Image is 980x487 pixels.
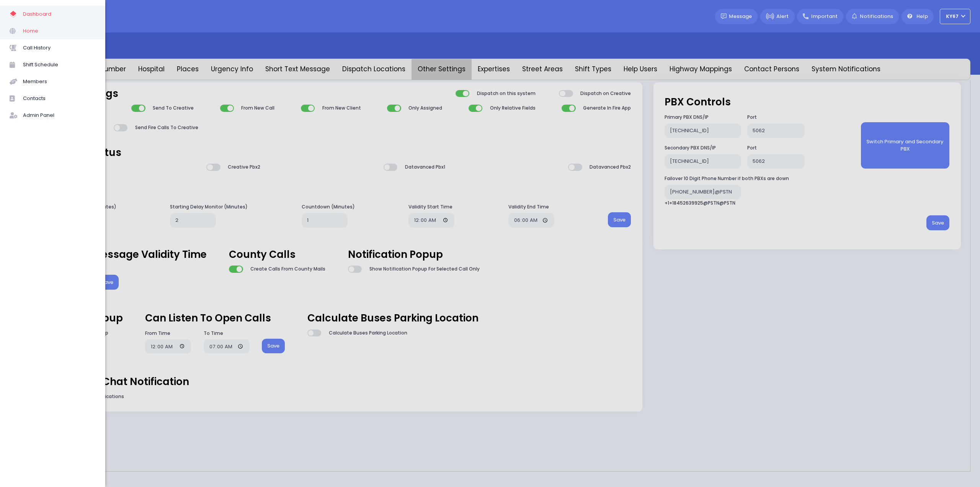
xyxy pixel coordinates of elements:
span: Dashboard [23,9,96,19]
span: Members [23,77,96,87]
span: Call History [23,43,96,53]
span: Admin Panel [23,110,96,120]
span: Home [23,26,96,36]
span: Contacts [23,93,96,103]
span: Shift Schedule [23,60,96,70]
